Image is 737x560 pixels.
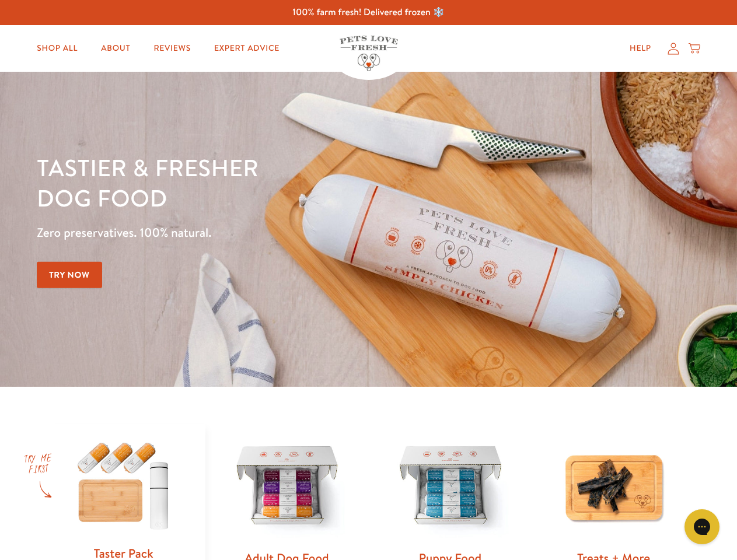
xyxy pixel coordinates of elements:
[92,37,139,60] a: About
[37,152,479,213] h1: Tastier & fresher dog food
[37,262,102,288] a: Try Now
[340,36,398,71] img: Pets Love Fresh
[144,37,200,60] a: Reviews
[27,37,87,60] a: Shop All
[37,222,479,243] p: Zero preservatives. 100% natural.
[620,37,661,60] a: Help
[205,37,289,60] a: Expert Advice
[679,505,725,548] iframe: Gorgias live chat messenger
